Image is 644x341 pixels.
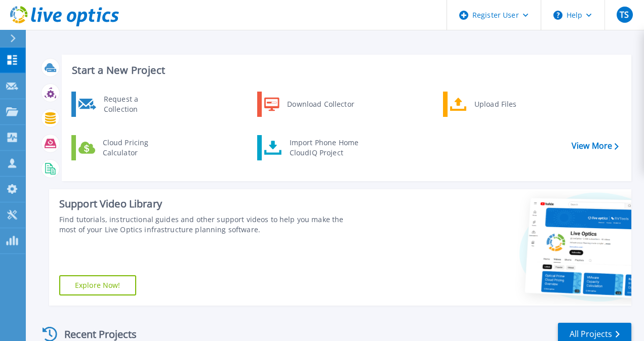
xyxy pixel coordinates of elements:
h3: Start a New Project [72,65,618,76]
span: TS [620,11,629,19]
div: Find tutorials, instructional guides and other support videos to help you make the most of your L... [59,215,362,235]
a: Upload Files [443,92,547,117]
div: Request a Collection [99,94,173,114]
div: Cloud Pricing Calculator [98,138,173,158]
div: Import Phone Home CloudIQ Project [285,138,364,158]
a: Explore Now! [59,275,136,295]
a: View More [572,141,619,151]
div: Support Video Library [59,197,362,210]
div: Upload Files [469,94,544,114]
a: Download Collector [257,92,361,117]
a: Request a Collection [71,92,175,117]
div: Download Collector [282,94,358,114]
a: Cloud Pricing Calculator [71,135,175,160]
